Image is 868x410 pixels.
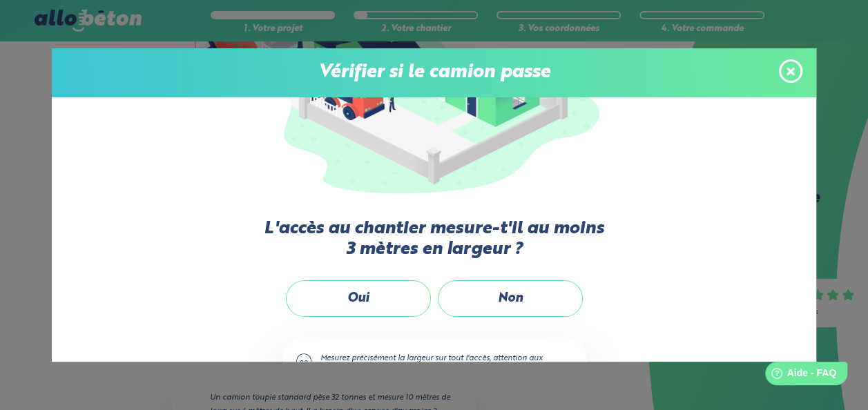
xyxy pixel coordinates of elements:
[438,280,583,317] label: Non
[262,219,607,260] label: L'accès au chantier mesure-t'il au moins 3 mètres en largeur ?
[66,62,802,84] p: Vérifier si le camion passe
[282,338,586,393] div: Mesurez précisément la largeur sur tout l'accès, attention aux rétrécissements éventuels, aux pot...
[286,280,431,317] label: Oui
[745,356,853,395] iframe: Help widget launcher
